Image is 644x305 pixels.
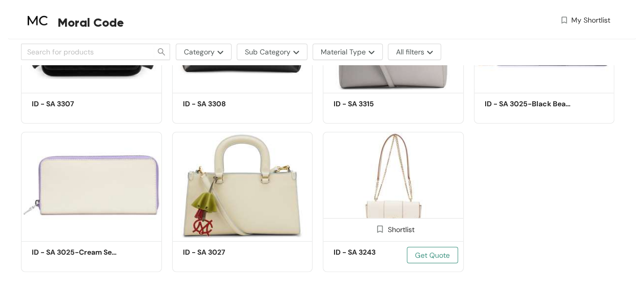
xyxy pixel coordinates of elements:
[559,15,569,26] img: wishlist
[323,132,464,238] img: d71f640b-e25d-49ba-a4b0-cfe19d349fc5
[424,50,433,54] img: more-options
[375,224,385,234] img: Shortlist
[21,132,162,238] img: 3e303fe9-9bfa-4b6e-9299-8e4197b9dc93
[485,99,572,109] h5: ID - SA 3025-Black Beauty - Oasis
[154,48,170,56] span: search
[321,46,366,58] span: Material Type
[290,50,299,54] img: more-options
[407,247,458,263] button: Get Quote
[415,250,450,261] span: Get Quote
[27,46,140,58] input: Search for products
[154,44,170,60] button: search
[32,99,119,109] h5: ID - SA 3307
[334,99,421,109] h5: ID - SA 3315
[334,247,421,258] h5: ID - SA 3243
[176,44,232,60] button: Categorymore-options
[172,132,313,238] img: 774fd7b4-41ab-47a0-a438-f80b06672321
[571,15,610,26] span: My Shortlist
[245,46,290,58] span: Sub Category
[215,50,223,54] img: more-options
[58,13,124,32] span: Moral Code
[366,50,375,54] img: more-options
[313,44,383,60] button: Material Typemore-options
[183,99,270,109] h5: ID - SA 3308
[396,46,424,58] span: All filters
[183,247,270,258] h5: ID - SA 3027
[184,46,215,58] span: Category
[32,247,119,258] h5: ID - SA 3025-Cream Sea Foam
[388,44,441,60] button: All filtersmore-options
[371,224,414,234] div: Shortlist
[237,44,307,60] button: Sub Categorymore-options
[21,4,54,37] img: Buyer Portal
